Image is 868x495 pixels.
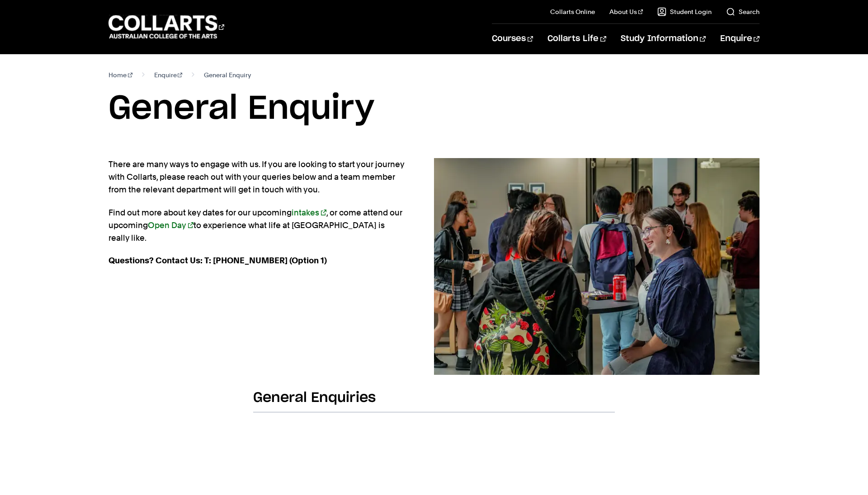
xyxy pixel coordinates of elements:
span: General Enquiry [204,69,251,81]
h1: General Enquiry [108,89,759,129]
a: Open Day [148,220,193,230]
a: Courses [492,24,533,54]
a: Study Information [621,24,706,54]
div: Go to homepage [108,14,224,40]
a: Student Login [657,7,712,16]
a: Collarts Life [547,24,606,54]
strong: Questions? Contact Us: T: [PHONE_NUMBER] (Option 1) [108,256,327,265]
a: Search [726,7,759,16]
a: Enquire [720,24,759,54]
a: Home [108,69,132,81]
a: About Us [609,7,643,16]
h2: General Enquiries [253,389,615,412]
p: Find out more about key dates for our upcoming , or come attend our upcoming to experience what l... [108,206,405,244]
p: There are many ways to engage with us. If you are looking to start your journey with Collarts, pl... [108,158,405,196]
a: Enquire [154,69,183,81]
a: Collarts Online [550,7,595,16]
a: intakes [292,208,326,217]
